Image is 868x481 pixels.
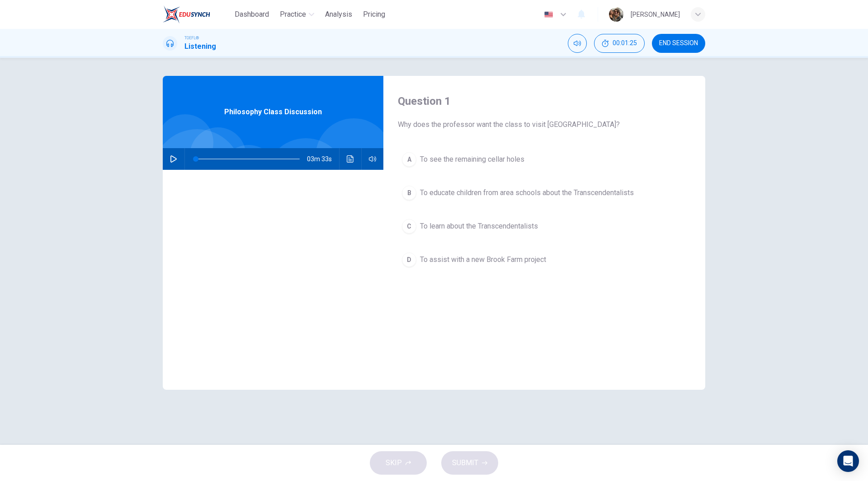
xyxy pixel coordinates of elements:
div: Mute [568,34,587,53]
span: 00:01:25 [613,40,637,47]
span: Why does the professor want the class to visit [GEOGRAPHIC_DATA]? [398,119,691,130]
button: ATo see the remaining cellar holes [398,148,691,171]
span: Practice [280,9,306,20]
img: EduSynch logo [163,5,210,23]
img: en [543,11,554,18]
div: B [402,186,416,200]
button: DTo assist with a new Brook Farm project [398,248,691,271]
h4: Question 1 [398,94,691,108]
button: 00:01:25 [594,34,645,53]
h1: Listening [184,41,216,52]
span: 03m 33s [307,148,339,170]
div: Hide [594,34,645,53]
span: TOEFL® [184,35,199,41]
button: CTo learn about the Transcendentalists [398,215,691,238]
span: To educate children from area schools about the Transcendentalists [420,187,634,198]
span: Dashboard [235,9,269,20]
button: Pricing [359,6,389,23]
img: Profile picture [609,7,623,22]
span: Analysis [325,9,352,20]
span: Philosophy Class Discussion [224,107,322,117]
div: C [402,219,416,233]
div: [PERSON_NAME] [631,9,680,20]
span: To assist with a new Brook Farm project [420,254,546,265]
button: BTo educate children from area schools about the Transcendentalists [398,182,691,204]
div: D [402,252,416,267]
span: To learn about the Transcendentalists [420,221,538,232]
img: Philosophy Class Discussion [163,170,383,390]
div: A [402,152,416,167]
div: Open Intercom Messenger [837,450,859,472]
span: Pricing [363,9,385,20]
button: END SESSION [652,34,705,53]
span: END SESSION [659,40,698,47]
button: Practice [276,6,318,23]
span: To see the remaining cellar holes [420,154,524,165]
button: Analysis [321,6,356,23]
a: EduSynch logo [163,5,231,23]
button: Click to see the audio transcription [343,148,358,170]
button: Dashboard [231,6,273,23]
